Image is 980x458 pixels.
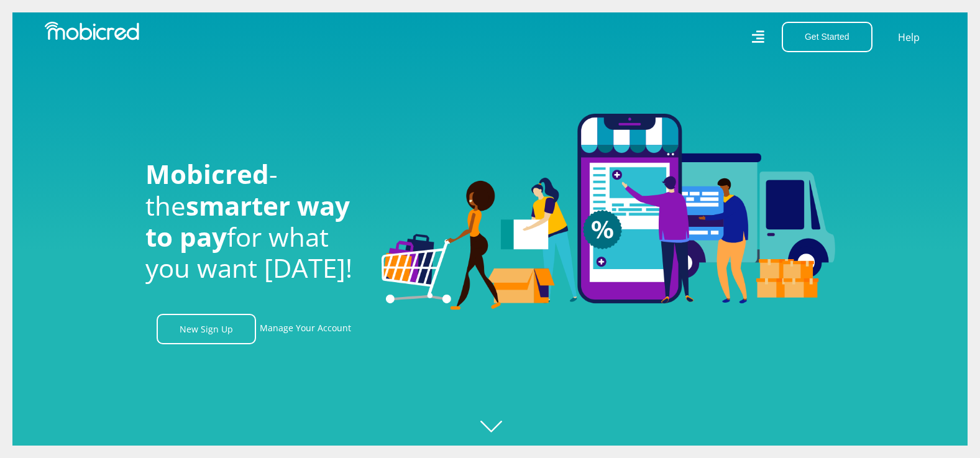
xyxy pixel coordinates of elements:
[45,22,139,40] img: Mobicred
[782,22,872,52] button: Get Started
[157,314,256,344] a: New Sign Up
[260,314,351,344] a: Manage Your Account
[145,158,363,284] h1: - the for what you want [DATE]!
[145,156,269,191] span: Mobicred
[897,29,920,45] a: Help
[145,188,350,254] span: smarter way to pay
[382,114,835,310] img: Welcome to Mobicred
